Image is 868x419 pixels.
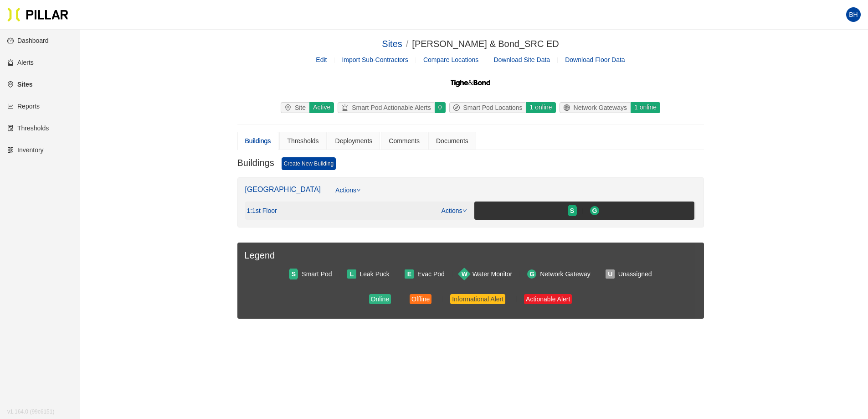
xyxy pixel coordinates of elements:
span: alert [342,104,352,111]
a: exceptionThresholds [7,124,49,132]
div: Informational Alert [452,294,503,304]
span: environment [285,104,295,111]
div: Online [371,294,389,304]
span: Import Sub-Contractors [342,56,408,63]
div: 1 online [630,102,660,113]
a: Sites [382,39,402,49]
div: Network Gateways [560,103,631,113]
img: Pillar Technologies [7,7,68,22]
div: Smart Pod [302,269,332,279]
span: Download Site Data [493,56,550,63]
h3: Legend [245,250,697,261]
div: Smart Pod Locations [450,103,526,113]
a: Compare Locations [423,56,478,63]
div: Active [309,102,334,113]
span: compass [453,104,463,111]
span: : 1st Floor [250,207,277,215]
span: S [570,206,574,216]
a: [GEOGRAPHIC_DATA] [245,186,321,193]
div: Site [281,103,309,113]
span: W [462,269,467,279]
div: Smart Pod Actionable Alerts [338,103,435,113]
div: 1 [247,207,277,215]
a: environmentSites [7,81,32,88]
a: dashboardDashboard [7,37,49,44]
a: Actions [335,185,361,202]
div: Evac Pod [417,269,445,279]
span: U [608,269,612,279]
a: alertAlerts [7,59,34,66]
span: global [564,104,574,111]
div: 1 online [525,102,555,113]
div: Thresholds [287,136,318,146]
span: down [356,188,361,192]
a: qrcodeInventory [7,146,44,154]
div: Comments [389,136,420,146]
span: S [292,269,296,279]
div: Documents [436,136,468,146]
a: Edit [316,56,327,63]
div: Leak Puck [360,269,390,279]
span: down [462,208,467,213]
span: E [407,269,411,279]
span: Download Floor Data [565,56,625,63]
a: Create New Building [282,157,336,170]
a: line-chartReports [7,103,40,110]
div: [PERSON_NAME] & Bond_SRC ED [412,37,559,51]
div: Offline [411,294,430,304]
div: Water Monitor [473,269,512,279]
div: Network Gateway [540,269,590,279]
div: Buildings [245,136,271,146]
div: 0 [434,102,446,113]
a: alertSmart Pod Actionable Alerts0 [336,102,447,113]
span: BH [849,7,858,22]
span: L [350,269,354,279]
a: Actions [442,207,467,214]
div: Actionable Alert [526,294,570,304]
h3: Buildings [237,157,274,170]
div: Unassigned [618,269,652,279]
img: Tighe & Bond [450,72,491,95]
span: G [529,269,534,279]
div: Deployments [335,136,373,146]
span: G [592,206,597,216]
span: / [406,39,409,49]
